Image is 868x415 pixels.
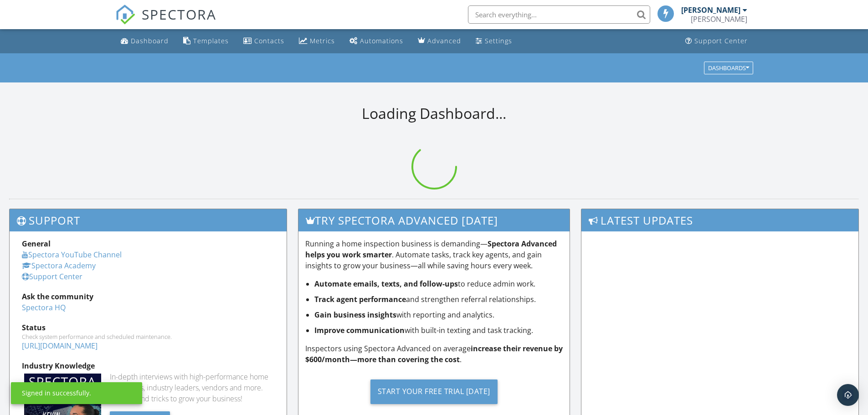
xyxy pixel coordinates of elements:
[837,384,859,406] div: Open Intercom Messenger
[314,309,563,320] li: with reporting and analytics.
[314,325,563,336] li: with built-in texting and task tracking.
[682,33,751,50] a: Support Center
[414,33,465,50] a: Advanced
[305,372,563,411] a: Start Your Free Trial [DATE]
[305,343,563,364] strong: increase their revenue by $600/month—more than covering the cost
[142,5,216,24] span: SPECTORA
[131,36,169,45] div: Dashboard
[10,209,287,231] h3: Support
[305,239,557,260] strong: Spectora Advanced helps you work smarter
[314,294,563,305] li: and strengthen referral relationships.
[314,278,563,289] li: to reduce admin work.
[485,36,512,45] div: Settings
[22,261,96,271] a: Spectora Academy
[22,291,274,302] div: Ask the community
[305,238,563,271] p: Running a home inspection business is demanding— . Automate tasks, track key agents, and gain ins...
[22,302,66,313] a: Spectora HQ
[346,33,407,50] a: Automations (Basic)
[681,5,740,15] div: [PERSON_NAME]
[295,33,339,50] a: Metrics
[240,33,288,50] a: Contacts
[314,294,406,304] strong: Track agent performance
[370,379,498,404] div: Start Your Free Trial [DATE]
[115,5,135,25] img: The Best Home Inspection Software - Spectora
[110,371,274,404] div: In-depth interviews with high-performance home inspectors, industry leaders, vendors and more. Ge...
[468,5,650,24] input: Search everything...
[22,333,274,340] div: Check system performance and scheduled maintenance.
[298,209,570,231] h3: Try spectora advanced [DATE]
[581,209,858,231] h3: Latest Updates
[704,61,753,74] button: Dashboards
[180,33,232,50] a: Templates
[117,33,172,50] a: Dashboard
[22,250,122,260] a: Spectora YouTube Channel
[472,33,516,50] a: Settings
[314,310,396,320] strong: Gain business insights
[708,65,749,71] div: Dashboards
[22,239,51,249] strong: General
[193,36,229,45] div: Templates
[22,389,91,398] div: Signed in successfully.
[115,12,216,31] a: SPECTORA
[691,15,747,24] div: Marshall Cordle
[22,360,274,371] div: Industry Knowledge
[427,36,461,45] div: Advanced
[694,36,748,45] div: Support Center
[314,325,405,335] strong: Improve communication
[314,279,458,289] strong: Automate emails, texts, and follow-ups
[22,322,274,333] div: Status
[310,36,335,45] div: Metrics
[360,36,403,45] div: Automations
[22,272,82,282] a: Support Center
[254,36,284,45] div: Contacts
[305,343,563,365] p: Inspectors using Spectora Advanced on average .
[22,341,98,351] a: [URL][DOMAIN_NAME]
